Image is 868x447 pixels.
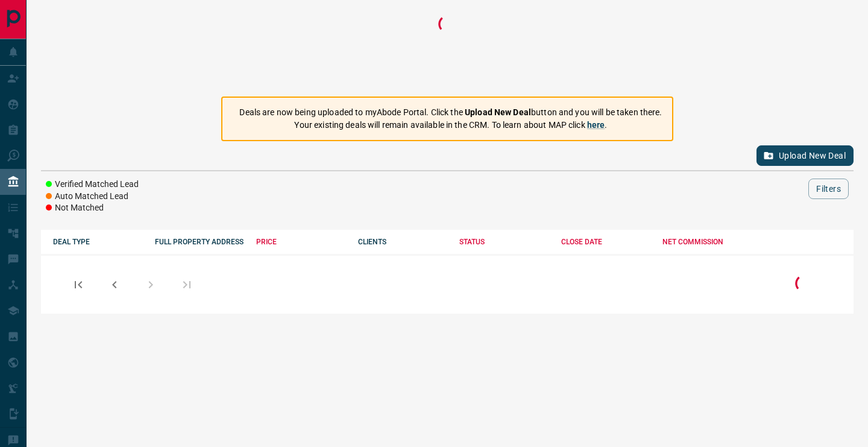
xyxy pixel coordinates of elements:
[46,202,139,214] li: Not Matched
[256,238,346,246] div: PRICE
[587,120,605,130] a: here
[53,238,143,246] div: DEAL TYPE
[792,271,816,297] div: Loading
[662,238,752,246] div: NET COMMISSION
[155,238,245,246] div: FULL PROPERTY ADDRESS
[46,179,139,191] li: Verified Matched Lead
[756,145,854,166] button: Upload New Deal
[46,191,139,203] li: Auto Matched Lead
[435,12,459,84] div: Loading
[239,119,662,132] p: Your existing deals will remain available in the CRM. To learn about MAP click .
[358,238,448,246] div: CLIENTS
[465,107,531,117] strong: Upload New Deal
[459,238,549,246] div: STATUS
[239,106,662,119] p: Deals are now being uploaded to myAbode Portal. Click the button and you will be taken there.
[561,238,651,246] div: CLOSE DATE
[808,179,849,199] button: Filters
